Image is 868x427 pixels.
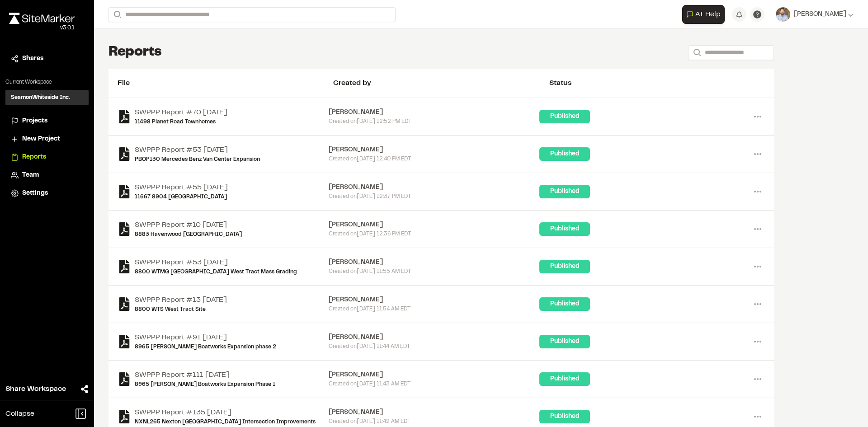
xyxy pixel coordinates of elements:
a: SWPPP Report #91 [DATE] [135,332,276,343]
a: New Project [11,134,83,144]
span: Settings [22,188,48,198]
a: Projects [11,116,83,126]
a: 8965 [PERSON_NAME] Boatworks Expansion phase 2 [135,343,276,351]
div: Created by [333,78,549,89]
a: NXNL265 Nexton [GEOGRAPHIC_DATA] Intersection Improvements [135,418,316,426]
a: SWPPP Report #55 [DATE] [135,182,228,193]
div: [PERSON_NAME] [329,145,540,155]
a: SWPPP Report #70 [DATE] [135,107,227,118]
div: Published [539,335,590,348]
div: Created on [DATE] 12:37 PM EDT [329,192,540,201]
a: SWPPP Report #13 [DATE] [135,295,227,305]
span: [PERSON_NAME] [794,9,846,19]
img: rebrand.png [9,13,75,24]
span: Projects [22,116,47,126]
a: Settings [11,188,83,198]
div: Published [539,372,590,386]
div: [PERSON_NAME] [329,370,540,380]
div: Created on [DATE] 11:42 AM EDT [329,418,540,426]
span: Collapse [5,408,34,419]
div: Published [539,260,590,273]
img: User [776,7,790,22]
a: Team [11,170,83,180]
div: Status [549,78,765,89]
div: Open AI Assistant [682,5,728,24]
div: [PERSON_NAME] [329,220,540,230]
span: New Project [22,134,60,144]
div: [PERSON_NAME] [329,295,540,305]
div: File [118,78,333,89]
a: 11498 Planet Road Townhomes [135,118,227,126]
div: [PERSON_NAME] [329,258,540,267]
h3: SeamonWhiteside Inc. [11,94,70,102]
a: 8965 [PERSON_NAME] Boatworks Expansion Phase 1 [135,380,275,389]
span: Shares [22,54,43,64]
a: SWPPP Report #135 [DATE] [135,407,316,418]
div: Oh geez...please don't... [9,24,75,32]
button: [PERSON_NAME] [776,7,854,22]
div: [PERSON_NAME] [329,333,540,343]
div: Created on [DATE] 12:52 PM EDT [329,117,540,126]
p: Current Workspace [5,78,89,86]
div: Published [539,297,590,311]
h1: Reports [108,43,162,61]
div: Published [539,147,590,161]
button: Search [108,7,125,22]
a: SWPPP Report #111 [DATE] [135,370,275,380]
div: Published [539,185,590,198]
span: AI Help [695,9,721,20]
a: Shares [11,54,83,64]
div: [PERSON_NAME] [329,183,540,192]
button: Open AI Assistant [682,5,725,24]
div: Created on [DATE] 11:55 AM EDT [329,267,540,276]
a: 8800 WTMG [GEOGRAPHIC_DATA] West Tract Mass Grading [135,268,297,276]
div: Created on [DATE] 11:43 AM EDT [329,380,540,388]
div: [PERSON_NAME] [329,108,540,117]
a: 8800 WTS West Tract Site [135,305,227,314]
a: 8883 Havenwood [GEOGRAPHIC_DATA] [135,230,242,239]
div: Published [539,222,590,236]
a: Reports [11,152,83,162]
div: Created on [DATE] 11:54 AM EDT [329,305,540,313]
a: SWPPP Report #53 [DATE] [135,145,260,155]
span: Share Workspace [5,384,66,394]
a: SWPPP Report #53 [DATE] [135,257,297,268]
button: Search [688,45,704,60]
div: [PERSON_NAME] [329,408,540,418]
span: Team [22,170,39,180]
a: PBOP130 Mercedes Benz Van Center Expansion [135,155,260,164]
a: 11667 8904 [GEOGRAPHIC_DATA] [135,193,228,201]
div: Published [539,410,590,423]
div: Published [539,110,590,123]
span: Reports [22,152,46,162]
a: SWPPP Report #10 [DATE] [135,220,242,230]
div: Created on [DATE] 12:36 PM EDT [329,230,540,238]
div: Created on [DATE] 11:44 AM EDT [329,343,540,351]
div: Created on [DATE] 12:40 PM EDT [329,155,540,163]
